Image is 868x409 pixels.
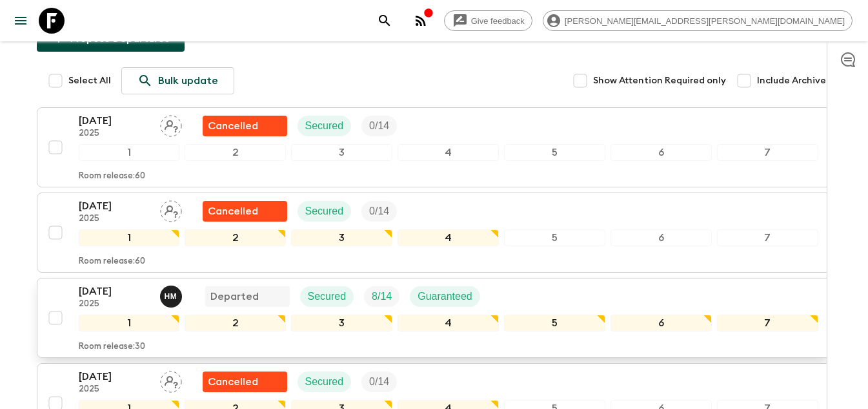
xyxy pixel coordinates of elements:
p: Room release: 60 [79,171,145,182]
div: 6 [611,229,712,246]
div: 3 [291,229,392,246]
span: Give feedback [464,16,532,26]
button: [DATE]2025Assign pack leaderFlash Pack cancellationSecuredTrip Fill1234567Room release:60 [37,193,832,273]
div: 3 [291,315,392,331]
div: 4 [398,229,499,246]
div: 1 [79,144,180,161]
p: Secured [305,204,344,219]
button: [DATE]2025Hob MedinaDepartedSecuredTrip FillGuaranteed1234567Room release:30 [37,278,832,358]
button: search adventures [372,8,398,34]
div: 3 [291,144,392,161]
div: 2 [185,315,286,331]
div: 5 [504,229,605,246]
span: Assign pack leader [160,119,182,129]
p: Cancelled [208,118,258,134]
div: Secured [300,286,354,307]
div: 1 [79,229,180,246]
div: 4 [398,315,499,331]
p: 2025 [79,299,150,309]
div: Flash Pack cancellation [203,372,287,392]
p: Departed [210,289,259,304]
div: Flash Pack cancellation [203,201,287,222]
a: Give feedback [444,10,532,31]
p: Guaranteed [418,289,472,304]
div: 6 [611,144,712,161]
span: Select All [68,74,111,87]
div: [PERSON_NAME][EMAIL_ADDRESS][PERSON_NAME][DOMAIN_NAME] [543,10,853,31]
p: Room release: 60 [79,257,145,267]
button: [DATE]2025Assign pack leaderFlash Pack cancellationSecuredTrip Fill1234567Room release:60 [37,107,832,187]
p: Secured [308,289,347,304]
p: 0 / 14 [369,204,389,219]
p: [DATE] [79,369,150,384]
div: 6 [611,315,712,331]
p: Bulk update [158,73,218,89]
a: Bulk update [121,67,234,94]
p: 0 / 14 [369,374,389,390]
span: Assign pack leader [160,204,182,215]
p: [DATE] [79,113,150,129]
p: 2025 [79,384,150,395]
div: 2 [185,229,286,246]
p: Cancelled [208,204,258,219]
div: 1 [79,315,180,331]
p: Room release: 30 [79,342,145,352]
div: 7 [717,315,818,331]
p: Cancelled [208,374,258,390]
div: Secured [298,372,352,392]
div: Flash Pack cancellation [203,116,287,136]
div: Trip Fill [364,286,399,307]
div: 2 [185,144,286,161]
span: [PERSON_NAME][EMAIL_ADDRESS][PERSON_NAME][DOMAIN_NAME] [558,16,852,26]
div: Trip Fill [361,372,397,392]
div: 7 [717,229,818,246]
div: Trip Fill [361,116,397,136]
div: Trip Fill [361,201,397,222]
span: Hob Medina [160,289,185,300]
div: Secured [298,201,352,222]
p: 2025 [79,214,150,224]
div: 7 [717,144,818,161]
div: 5 [504,315,605,331]
p: 2025 [79,129,150,139]
p: Secured [305,374,344,390]
span: Assign pack leader [160,375,182,385]
p: 8 / 14 [372,289,392,304]
p: 0 / 14 [369,118,389,134]
div: 5 [504,144,605,161]
button: menu [8,8,34,34]
p: Secured [305,118,344,134]
p: [DATE] [79,284,150,299]
span: Show Attention Required only [593,74,726,87]
div: 4 [398,144,499,161]
div: Secured [298,116,352,136]
p: [DATE] [79,198,150,214]
span: Include Archived [757,74,832,87]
